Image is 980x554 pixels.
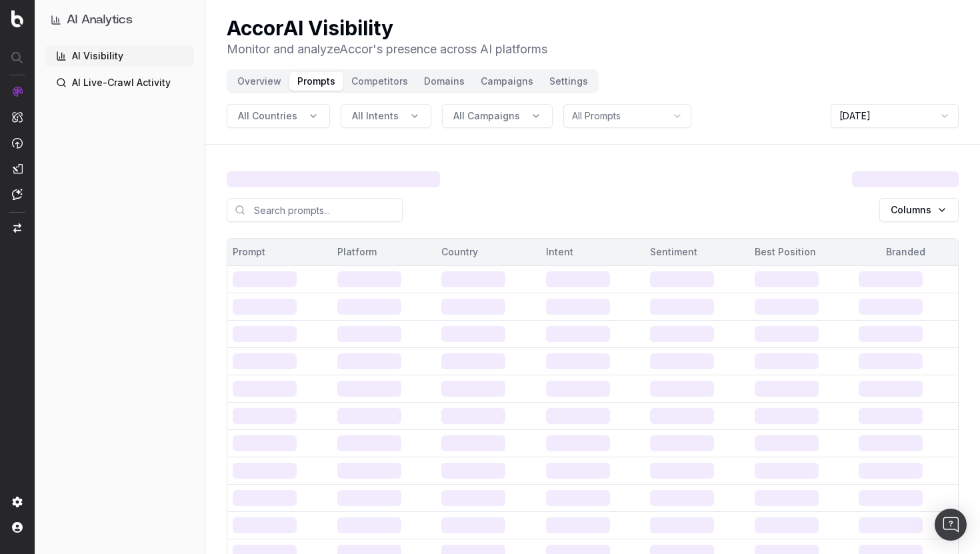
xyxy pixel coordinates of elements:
[13,223,21,233] img: Switch project
[11,10,23,27] img: Botify logo
[352,109,399,123] span: All Intents
[289,72,343,91] button: Prompts
[453,109,520,123] span: All Campaigns
[343,72,416,91] button: Competitors
[541,72,596,91] button: Settings
[755,245,849,259] div: Best Position
[935,509,967,541] div: Open Intercom Messenger
[650,245,744,259] div: Sentiment
[473,72,541,91] button: Campaigns
[859,245,953,259] div: Branded
[229,72,289,91] button: Overview
[227,40,547,59] p: Monitor and analyze Accor 's presence across AI platforms
[12,111,23,123] img: Intelligence
[227,16,547,40] h1: Accor AI Visibility
[12,163,23,174] img: Studio
[233,245,327,259] div: Prompt
[45,45,194,67] a: AI Visibility
[879,198,959,222] button: Columns
[45,72,194,93] a: AI Live-Crawl Activity
[12,86,23,97] img: Analytics
[51,11,189,29] button: AI Analytics
[227,198,403,222] input: Search prompts...
[67,11,133,29] h1: AI Analytics
[238,109,297,123] span: All Countries
[12,189,23,200] img: Assist
[12,497,23,507] img: Setting
[441,245,535,259] div: Country
[12,137,23,149] img: Activation
[546,245,640,259] div: Intent
[416,72,473,91] button: Domains
[337,245,431,259] div: Platform
[12,522,23,533] img: My account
